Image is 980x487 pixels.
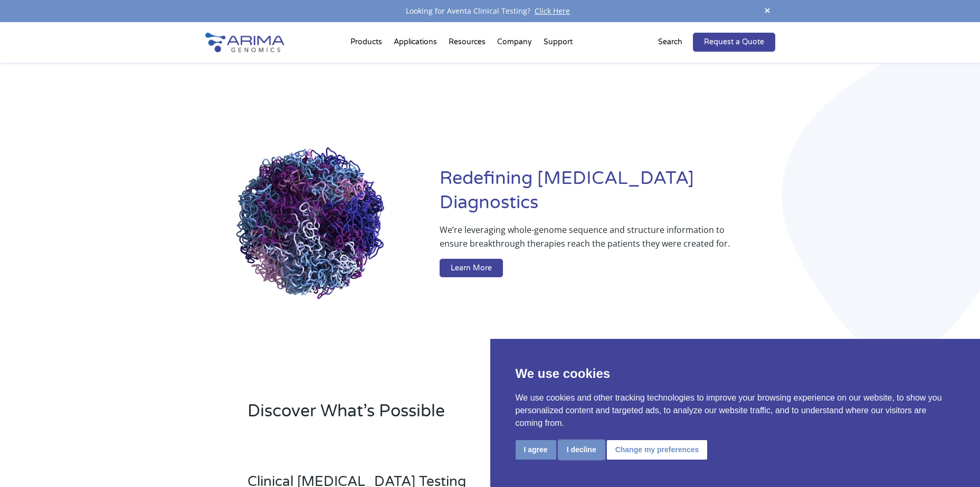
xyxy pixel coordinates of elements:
[658,35,682,49] p: Search
[558,440,605,460] button: I decline
[440,223,732,259] p: We’re leveraging whole-genome sequence and structure information to ensure breakthrough therapies...
[248,400,625,431] h2: Discover What’s Possible
[516,440,556,460] button: I agree
[516,392,955,430] p: We use cookies and other tracking technologies to improve your browsing experience on our website...
[205,33,284,52] img: Arima-Genomics-logo
[516,364,955,383] p: We use cookies
[693,33,775,52] a: Request a Quote
[607,440,708,460] button: Change my preferences
[440,259,503,278] a: Learn More
[530,6,574,16] a: Click Here
[440,167,775,223] h1: Redefining [MEDICAL_DATA] Diagnostics
[205,4,775,18] div: Looking for Aventa Clinical Testing?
